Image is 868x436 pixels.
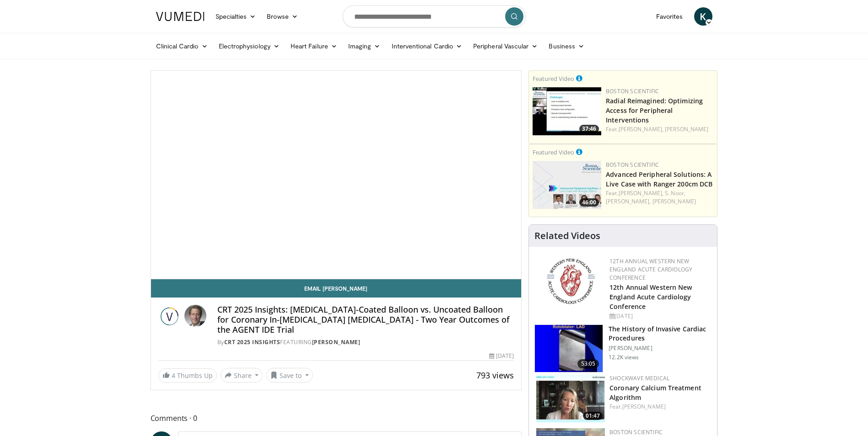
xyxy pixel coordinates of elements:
[606,96,703,124] a: Radial Reimagined: Optimizing Access for Peripheral Interventions
[343,37,386,55] a: Imaging
[213,37,285,55] a: Electrophysiology
[158,368,217,383] a: 4 Thumbs Up
[652,197,696,205] a: [PERSON_NAME]
[158,305,181,327] img: CRT 2025 Insights
[606,197,651,205] a: [PERSON_NAME],
[606,125,713,133] div: Feat.
[535,325,603,372] img: a9c9c892-6047-43b2-99ef-dda026a14e5f.150x105_q85_crop-smart_upscale.jpg
[343,5,526,27] input: Search topics, interventions
[609,383,701,402] a: Coronary Calcium Treatment Algorithm
[266,368,313,383] button: Save to
[221,368,263,383] button: Share
[606,161,659,169] a: Boston Scientific
[534,324,712,373] a: 53:05 The History of Invasive Cardiac Procedures [PERSON_NAME] 12.2K views
[579,125,599,133] span: 37:46
[536,374,605,422] img: 5fcbdcb2-7f3c-457e-b1eb-089d79bcb8e3.150x105_q85_crop-smart_upscale.jpg
[210,7,262,26] a: Specialties
[172,371,175,380] span: 4
[579,198,599,207] span: 46:00
[151,71,522,279] video-js: Video Player
[606,189,713,206] div: Feat.
[533,87,601,135] a: 37:46
[583,412,603,420] span: 01:47
[609,428,663,436] a: Boston Scientific
[285,37,343,55] a: Heart Failure
[217,338,514,346] div: By FEATURING
[476,370,514,381] span: 793 views
[184,305,206,327] img: Avatar
[622,403,666,410] a: [PERSON_NAME]
[543,37,590,55] a: Business
[156,12,205,21] img: VuMedi Logo
[468,37,543,55] a: Peripheral Vascular
[261,7,303,26] a: Browse
[533,161,601,209] a: 46:00
[533,87,601,135] img: c038ed19-16d5-403f-b698-1d621e3d3fd1.150x105_q85_crop-smart_upscale.jpg
[609,403,710,411] div: Feat.
[312,338,361,346] a: [PERSON_NAME]
[619,189,663,197] a: [PERSON_NAME],
[606,87,659,95] a: Boston Scientific
[619,125,663,133] a: [PERSON_NAME],
[609,283,692,311] a: 12th Annual Western New England Acute Cardiology Conference
[386,37,468,55] a: Interventional Cardio
[533,161,601,209] img: af9da20d-90cf-472d-9687-4c089bf26c94.150x105_q85_crop-smart_upscale.jpg
[536,374,605,422] a: 01:47
[694,7,712,26] a: K
[217,305,514,335] h4: CRT 2025 Insights: [MEDICAL_DATA]-Coated Balloon vs. Uncoated Balloon for Coronary In-[MEDICAL_DA...
[224,338,280,346] a: CRT 2025 Insights
[609,345,712,352] p: [PERSON_NAME]
[665,189,685,197] a: S. Noor,
[151,279,522,298] a: Email [PERSON_NAME]
[151,412,522,424] span: Comments 0
[609,374,669,382] a: Shockwave Medical
[606,170,712,188] a: Advanced Peripheral Solutions: A Live Case with Ranger 200cm DCB
[534,230,600,241] h4: Related Videos
[545,257,596,305] img: 0954f259-7907-4053-a817-32a96463ecc8.png.150x105_q85_autocrop_double_scale_upscale_version-0.2.png
[609,354,639,361] p: 12.2K views
[151,37,213,55] a: Clinical Cardio
[651,7,689,26] a: Favorites
[665,125,708,133] a: [PERSON_NAME]
[533,148,574,156] small: Featured Video
[533,74,574,83] small: Featured Video
[609,257,692,282] a: 12th Annual Western New England Acute Cardiology Conference
[609,312,710,320] div: [DATE]
[577,359,599,368] span: 53:05
[609,324,712,343] h3: The History of Invasive Cardiac Procedures
[489,352,514,360] div: [DATE]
